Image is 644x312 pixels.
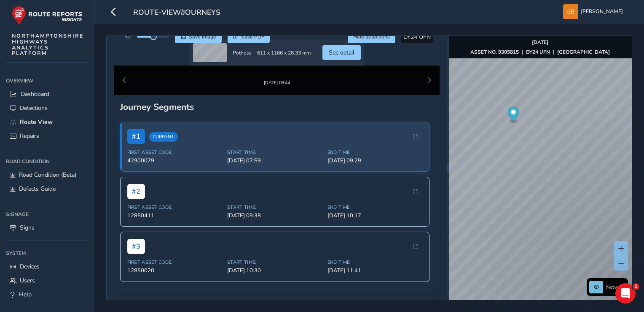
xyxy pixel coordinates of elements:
div: Journey Segments [120,101,434,113]
strong: DY24 UFN [526,49,550,55]
span: End Time: [327,149,423,156]
span: Route View [20,118,53,126]
span: Repairs [20,132,39,140]
span: Devices [20,263,40,271]
a: Route View [6,115,88,129]
div: System [6,247,88,260]
span: NORTHAMPTONSHIRE HIGHWAYS ANALYTICS PLATFORM [12,33,84,56]
a: Road Condition (Beta) [6,168,88,182]
a: Devices [6,260,88,274]
span: Network [606,284,625,290]
span: First Asset Code: [127,204,223,211]
span: Road Condition (Beta) [19,171,76,179]
div: Road Condition [6,155,88,168]
td: 611 x 1166 x 28.33 mm [254,40,314,66]
span: See detail [329,49,354,57]
td: Pothole [230,40,254,66]
button: Save [175,30,222,43]
span: End Time: [327,259,423,265]
span: [DATE] 09:29 [327,157,423,164]
strong: [DATE] [532,39,548,46]
div: [DATE] 08:44 [264,79,290,86]
span: [DATE] 10:17 [327,212,423,219]
span: [DATE] 10:30 [227,267,322,274]
div: | | [470,49,610,55]
a: Defects Guide [6,182,88,196]
span: Start Time: [227,149,322,156]
span: End Time: [327,204,423,211]
div: Overview [6,74,88,87]
span: Signs [20,224,35,232]
button: [PERSON_NAME] [563,4,626,19]
span: [DATE] 07:59 [227,157,322,164]
button: PDF [228,30,270,43]
strong: ASSET NO. 9305815 [470,49,519,55]
button: Hide detections [348,30,396,43]
a: Signs [6,221,88,235]
span: Detections [20,104,48,112]
iframe: Intercom live chat [615,283,636,304]
span: Current [149,132,178,142]
a: Help [6,287,88,301]
span: 42900079 [127,157,223,164]
span: First Asset Code: [127,149,223,156]
span: Hide detections [353,33,390,40]
span: Start Time: [227,259,322,265]
span: # 2 [127,184,145,199]
a: Dashboard [6,87,88,101]
span: [DATE] 11:41 [327,267,423,274]
span: Save image [189,33,216,40]
span: Start Time: [227,204,322,211]
a: Users [6,274,88,287]
span: Defects Guide [19,185,56,193]
div: Signage [6,208,88,221]
strong: [GEOGRAPHIC_DATA] [557,49,610,55]
span: Dashboard [21,90,49,98]
span: First Asset Code: [127,259,223,265]
a: Detections [6,101,88,115]
span: [DATE] 09:38 [227,212,322,219]
img: rr logo [12,6,82,25]
img: diamond-layout [563,4,578,19]
button: See detail [322,45,361,60]
span: Save PDF [241,33,264,40]
span: # 1 [127,129,145,144]
span: 12850411 [127,212,223,219]
span: Users [20,276,35,285]
span: [PERSON_NAME] [581,4,623,19]
span: DY24 UFN [403,33,431,41]
a: Repairs [6,129,88,143]
span: route-view/journeys [133,7,220,19]
span: Help [19,290,32,298]
span: 1 [633,283,639,290]
span: 12850020 [127,267,223,274]
div: Map marker [507,107,519,124]
span: # 3 [127,239,145,254]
